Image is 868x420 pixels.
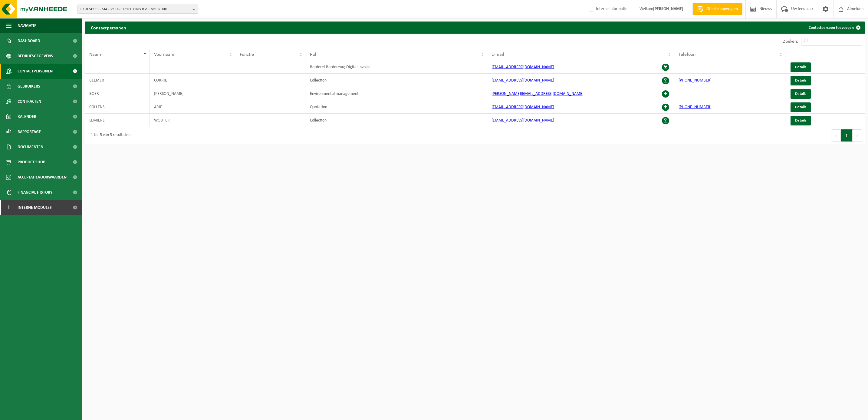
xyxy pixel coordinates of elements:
span: Navigatie [18,18,36,33]
td: WOUTER [150,114,235,127]
span: Details [795,78,806,82]
span: Voornaam [154,52,174,57]
td: Environmental management [305,87,487,100]
td: BEEMER [85,74,150,87]
td: Collection [305,74,487,87]
label: Zoeken: [783,39,798,44]
span: Details [795,118,806,122]
span: Product Shop [18,155,45,170]
span: Gebruikers [18,79,40,94]
td: Borderel-Bordereau; Digital Invoice [305,60,487,74]
a: Details [791,89,811,99]
a: [EMAIL_ADDRESS][DOMAIN_NAME] [492,105,554,109]
span: Details [795,105,806,109]
td: BOER [85,87,150,100]
span: Contracten [18,94,41,109]
td: [PERSON_NAME] [150,87,235,100]
span: Telefoon [679,52,695,57]
span: Details [795,65,806,69]
button: 1 [841,129,853,142]
a: Contactpersoon toevoegen [804,22,864,34]
span: Contactpersonen [18,64,53,79]
a: [PHONE_NUMBER] [679,105,712,109]
td: COLLENS [85,100,150,114]
h2: Contactpersonen [85,22,132,33]
span: 01-074333 - MARBO USED CLOTHING B.V. - MOERDIJK [81,5,190,14]
div: 1 tot 5 van 5 resultaten [88,130,130,141]
button: Next [853,129,862,142]
a: [EMAIL_ADDRESS][DOMAIN_NAME] [492,118,554,123]
label: Interne informatie [587,5,627,14]
a: Details [791,116,811,125]
td: Collection [305,114,487,127]
span: Details [795,92,806,96]
td: CORRIE [150,74,235,87]
a: Details [791,76,811,85]
td: LEMIERE [85,114,150,127]
button: 01-074333 - MARBO USED CLOTHING B.V. - MOERDIJK [77,5,198,14]
span: Rapportage [18,124,41,139]
span: Naam [89,52,101,57]
a: Details [791,102,811,112]
button: Previous [831,129,841,142]
span: Offerte aanvragen [705,6,739,12]
td: Quotation [305,100,487,114]
span: Interne modules [18,200,52,215]
a: [PERSON_NAME][EMAIL_ADDRESS][DOMAIN_NAME] [492,92,584,96]
span: Functie [240,52,254,57]
a: [EMAIL_ADDRESS][DOMAIN_NAME] [492,78,554,83]
span: Dashboard [18,33,40,48]
span: Acceptatievoorwaarden [18,170,67,185]
span: I [6,200,12,215]
span: Documenten [18,139,43,155]
a: Details [791,62,811,72]
a: [PHONE_NUMBER] [679,78,712,83]
span: E-mail [492,52,504,57]
span: Kalender [18,109,36,124]
strong: [PERSON_NAME] [653,7,683,11]
a: [EMAIL_ADDRESS][DOMAIN_NAME] [492,65,554,69]
td: ARIE [150,100,235,114]
span: Financial History [18,185,52,200]
span: Rol [310,52,316,57]
a: Offerte aanvragen [692,3,742,15]
span: Bedrijfsgegevens [18,48,53,64]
